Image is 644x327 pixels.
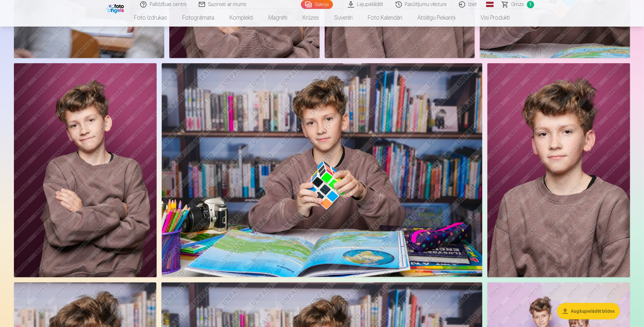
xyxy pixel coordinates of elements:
[463,9,517,27] a: Visi produkti
[360,9,410,27] a: Foto kalendāri
[127,9,175,27] a: Foto izdrukas
[527,1,534,8] span: 1
[295,9,327,27] a: Krūzes
[410,9,463,27] a: Atslēgu piekariņi
[175,9,222,27] a: Fotogrāmata
[261,9,295,27] a: Magnēti
[106,3,126,13] img: /fa1
[327,9,360,27] a: Suvenīri
[557,303,620,319] button: Augšupielādēt bildes
[511,1,524,8] span: Grozs
[222,9,261,27] a: Komplekti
